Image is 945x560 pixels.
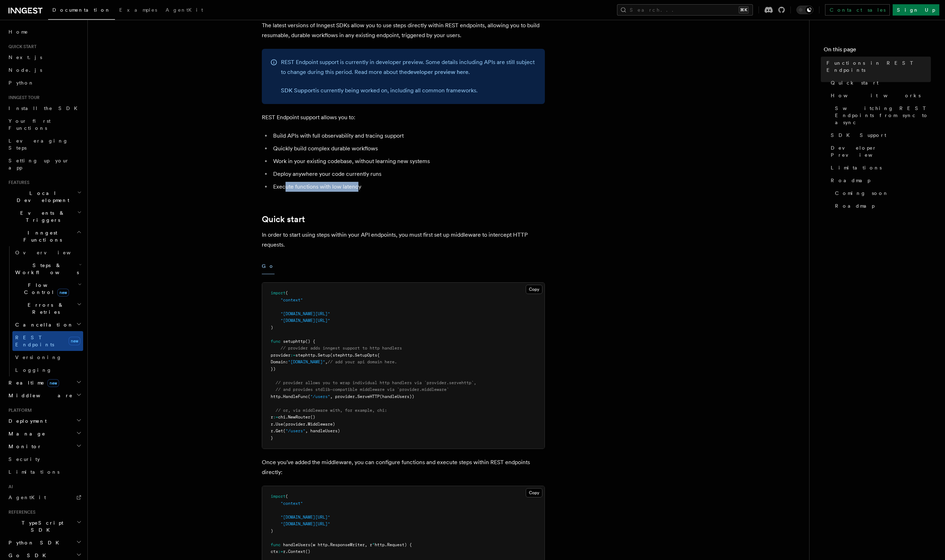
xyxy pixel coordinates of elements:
[835,105,931,126] span: Switching REST Endpoints from sync to async
[308,394,310,399] span: (
[276,422,283,427] span: Use
[6,536,83,549] button: Python SDK
[6,516,83,536] button: TypeScript SDK
[283,542,310,547] span: handleUsers
[739,6,749,13] kbd: ⌘K
[831,177,870,184] span: Roadmap
[12,259,83,279] button: Steps & Workflows
[15,354,62,360] span: Versioning
[6,491,83,504] a: AgentKit
[283,428,286,433] span: (
[831,144,931,158] span: Developer Preview
[12,331,83,351] a: REST Endpointsnew
[831,132,886,139] span: SDK Support
[826,59,931,74] span: Functions in REST Endpoints
[119,7,157,13] span: Examples
[6,229,76,243] span: Inngest Functions
[6,392,73,399] span: Middleware
[6,115,83,134] a: Your first Functions
[271,422,276,427] span: r.
[290,353,295,358] span: :=
[271,549,278,554] span: ctx
[271,131,545,141] li: Build APIs with full observability and tracing support
[278,549,283,554] span: :=
[835,190,889,197] span: Coming soon
[6,190,77,204] span: Local Development
[6,187,83,207] button: Local Development
[6,389,83,402] button: Middleware
[276,408,387,413] span: // or, via middleware with, for example, chi:
[6,417,47,425] span: Deployment
[12,262,79,276] span: Steps & Workflows
[6,430,46,437] span: Manage
[271,339,281,344] span: func
[271,428,276,433] span: r.
[281,311,330,316] span: "[DOMAIN_NAME][URL]"
[6,408,32,413] span: Platform
[8,138,68,151] span: Leveraging Steps
[831,164,882,171] span: Limitations
[832,102,931,129] a: Switching REST Endpoints from sync to async
[8,28,28,35] span: Home
[273,415,278,420] span: :=
[12,364,83,376] a: Logging
[6,376,83,389] button: Realtimenew
[283,394,308,399] span: HandleFunc
[6,207,83,226] button: Events & Triggers
[526,488,542,497] button: Copy
[6,64,83,76] a: Node.js
[271,144,545,154] li: Quickly build complex durable workflows
[407,69,468,75] a: developer preview here
[6,453,83,466] a: Security
[271,366,276,371] span: })
[310,394,330,399] span: "/users"
[796,6,813,14] button: Toggle dark mode
[310,415,315,420] span: ()
[12,321,74,328] span: Cancellation
[6,25,83,38] a: Home
[281,87,315,94] a: SDK Support
[281,57,536,77] p: REST Endpoint support is currently in developer preview. Some details including APIs are still su...
[271,529,273,533] span: )
[271,325,273,330] span: )
[288,549,305,554] span: Context
[6,539,63,546] span: Python SDK
[271,542,281,547] span: func
[6,466,83,478] a: Limitations
[283,422,335,427] span: (provider.Middleware)
[262,214,305,224] a: Quick start
[15,250,88,255] span: Overview
[281,521,330,526] span: "[DOMAIN_NAME][URL]"
[57,289,69,296] span: new
[6,76,83,89] a: Python
[271,353,290,358] span: provider
[12,279,83,299] button: Flow Controlnew
[281,318,330,323] span: "[DOMAIN_NAME][URL]"
[12,351,83,364] a: Versioning
[893,4,939,16] a: Sign Up
[831,79,878,86] span: Quick start
[8,495,46,500] span: AgentKit
[286,494,288,499] span: (
[6,519,76,533] span: TypeScript SDK
[262,457,545,477] p: Once you've added the middleware, you can configure functions and execute steps within REST endpo...
[271,359,288,364] span: Domain:
[6,440,83,453] button: Monitor
[288,415,310,420] span: NewRouter
[318,353,330,358] span: Setup
[47,379,59,387] span: new
[6,509,35,515] span: References
[6,552,50,559] span: Go SDK
[6,102,83,115] a: Install the SDK
[8,67,42,73] span: Node.js
[12,301,77,316] span: Errors & Retries
[6,51,83,64] a: Next.js
[328,359,397,364] span: // add your api domain here.
[824,57,931,76] a: Functions in REST Endpoints
[824,45,931,57] h4: On this page
[8,118,51,131] span: Your first Functions
[6,246,83,376] div: Inngest Functions
[15,335,54,347] span: REST Endpoints
[6,379,59,386] span: Realtime
[281,501,303,506] span: "context"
